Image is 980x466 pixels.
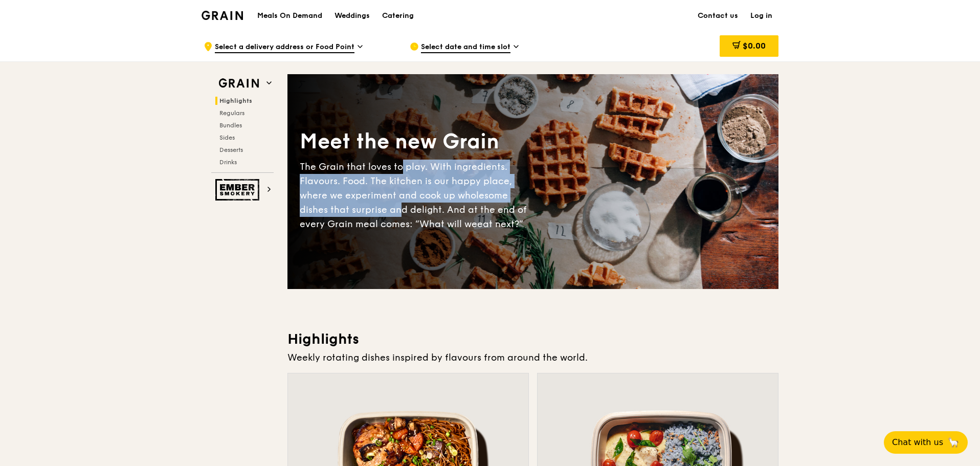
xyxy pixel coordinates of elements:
span: Drinks [219,159,237,166]
h1: Meals On Demand [257,11,322,21]
span: Regulars [219,109,244,117]
h3: Highlights [287,330,778,348]
img: Ember Smokery web logo [215,179,262,201]
span: Select date and time slot [421,42,510,53]
span: 🦙 [947,436,960,449]
span: Bundles [219,122,242,129]
span: Highlights [219,97,252,104]
div: Weekly rotating dishes inspired by flavours from around the world. [287,350,778,365]
span: Chat with us [892,436,943,449]
span: Sides [219,134,235,141]
img: Grain web logo [215,74,262,93]
div: The Grain that loves to play. With ingredients. Flavours. Food. The kitchen is our happy place, w... [300,160,533,231]
span: $0.00 [743,41,766,51]
div: Meet the new Grain [300,128,533,156]
span: Desserts [219,146,243,153]
a: Weddings [328,1,376,31]
span: eat next?” [477,218,523,230]
img: Grain [202,11,243,20]
button: Chat with us🦙 [884,431,968,454]
a: Log in [744,1,778,31]
a: Contact us [692,1,744,31]
div: Catering [382,1,414,31]
a: Catering [376,1,420,31]
div: Weddings [335,1,370,31]
span: Select a delivery address or Food Point [215,42,354,53]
